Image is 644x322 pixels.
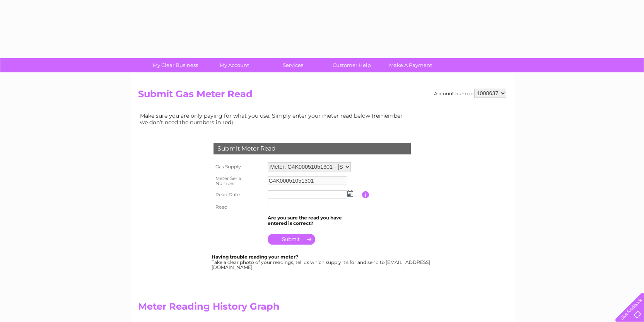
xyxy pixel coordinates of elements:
h2: Submit Gas Meter Read [138,89,506,103]
td: Are you sure the read you have entered is correct? [266,213,362,228]
a: Make A Payment [379,58,442,72]
td: Make sure you are only paying for what you use. Simply enter your meter read below (remember we d... [138,111,409,127]
th: Read [212,201,266,213]
a: My Account [202,58,266,72]
a: My Clear Business [143,58,207,72]
th: Meter Serial Number [212,173,266,189]
img: ... [347,190,353,197]
input: Information [362,191,369,198]
a: Services [261,58,325,72]
div: Take a clear photo of your readings, tell us which supply it's for and send to [EMAIL_ADDRESS][DO... [212,254,431,270]
input: Submit [268,234,315,245]
b: Having trouble reading your meter? [212,254,298,260]
div: Account number [434,89,506,98]
th: Gas Supply [212,160,266,173]
a: Customer Help [320,58,384,72]
th: Read Date [212,188,266,201]
h2: Meter Reading History Graph [138,301,409,316]
div: Submit Meter Read [214,143,411,154]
